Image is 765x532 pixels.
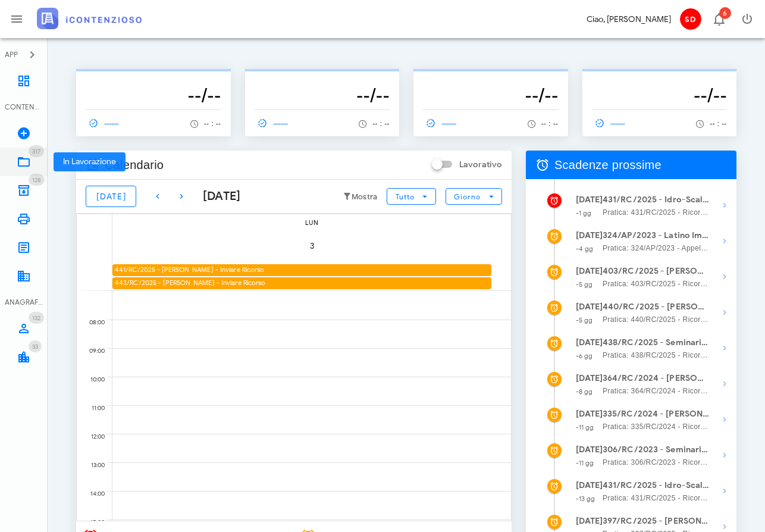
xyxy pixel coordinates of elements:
span: [DATE] [96,192,126,202]
strong: [DATE] [576,373,603,383]
span: Pratica: 335/RC/2024 - Ricorso contro Agenzia Delle Entrate D. P. Di [GEOGRAPHIC_DATA], Agenzia D... [603,421,710,433]
div: 13:00 [77,459,107,472]
strong: [DATE] [576,195,603,205]
button: Giorno [446,188,502,205]
span: Pratica: 364/RC/2024 - Ricorso contro Agenzia Delle Entrate D. P. Di [GEOGRAPHIC_DATA], Agenzia d... [603,385,710,397]
strong: [DATE] [576,480,603,490]
span: ------ [423,118,457,129]
span: -- : -- [204,120,221,128]
button: Mostra dettagli [713,372,736,396]
div: 15:00 [77,516,107,529]
strong: 431/RC/2025 - Idro-Scalf di [PERSON_NAME] e C. Snc - Presentarsi in [GEOGRAPHIC_DATA] [603,479,710,492]
small: -8 gg [576,387,593,396]
small: -1 gg [576,209,592,217]
span: Pratica: 431/RC/2025 - Ricorso contro Agenzia Entrate Riscossione (Udienza) [603,492,710,504]
a: ------ [86,115,125,132]
span: ------ [592,118,626,129]
button: Mostra dettagli [713,443,736,467]
div: CONTENZIOSO [5,102,43,112]
div: 11:00 [77,402,107,415]
small: -6 gg [576,352,593,360]
span: Scadenze prossime [554,155,661,174]
strong: 397/RC/2025 - [PERSON_NAME] - Invio Memorie per Udienza [603,515,710,528]
span: Distintivo [29,340,42,352]
button: [DATE] [86,186,136,207]
span: Distintivo [29,174,45,186]
button: Mostra dettagli [713,193,736,217]
p: -------------- [255,74,390,83]
h3: --/-- [86,83,221,107]
strong: [DATE] [576,230,603,240]
div: 08:00 [77,316,107,329]
strong: [DATE] [576,409,603,419]
a: ------ [255,115,294,132]
h3: --/-- [255,83,390,107]
div: 10:00 [77,373,107,386]
span: Pratica: 440/RC/2025 - Ricorso contro Agenzia Delle Entrate D. P. Di [GEOGRAPHIC_DATA], Agenzia d... [603,314,710,326]
div: 443/RC/2025 - [PERSON_NAME] - Inviare Ricorso [112,277,491,289]
span: Pratica: 403/RC/2025 - Ricorso contro Agenzia Delle Entrate D. P. Di [GEOGRAPHIC_DATA], Agenzia D... [603,278,710,290]
span: ------ [86,118,120,129]
span: -- : -- [372,120,390,128]
span: Distintivo [719,7,731,19]
span: -- : -- [541,120,559,128]
span: 317 [32,148,40,155]
a: ------ [423,115,462,132]
span: 33 [32,343,38,351]
h3: --/-- [423,83,559,107]
p: -------------- [423,74,559,83]
div: 441/RC/2025 - [PERSON_NAME] - Inviare Ricorso [112,264,491,276]
h3: --/-- [592,83,728,107]
strong: [DATE] [576,302,603,312]
span: 132 [32,314,40,322]
span: -- : -- [710,120,727,128]
label: Lavorativo [459,159,502,171]
strong: 431/RC/2025 - Idro-Scalf di [PERSON_NAME] e C. Snc - Invio Memorie per Udienza [603,193,710,206]
small: -13 gg [576,495,595,503]
button: Mostra dettagli [713,265,736,289]
span: ------ [255,118,289,129]
strong: 306/RC/2023 - Seminario Vescovile Di Noto - Impugnare la Decisione del Giudice (Parz. Favorevole) [603,443,710,456]
span: Distintivo [29,145,44,157]
p: -------------- [86,74,221,83]
button: Mostra dettagli [713,229,736,253]
strong: [DATE] [576,445,603,455]
small: -4 gg [576,245,594,253]
a: ------ [592,115,631,132]
strong: [DATE] [576,516,603,526]
span: SD [680,8,701,30]
small: -5 gg [576,280,593,289]
small: -5 gg [576,316,593,324]
strong: [DATE] [576,266,603,276]
button: Distintivo [704,5,733,33]
button: Mostra dettagli [713,336,736,360]
strong: 440/RC/2025 - [PERSON_NAME]si in Udienza [603,301,710,314]
span: 3 [295,241,328,251]
strong: 438/RC/2025 - Seminario Vescovile Di Noto - Inviare Ricorso [603,336,710,349]
img: logo-text-2x.png [37,8,142,29]
div: 14:00 [77,487,107,500]
strong: 324/AP/2023 - Latino Impianti Snc - Presentarsi in Udienza [603,229,710,242]
small: Mostra [352,192,378,202]
button: Mostra dettagli [713,408,736,431]
span: Pratica: 431/RC/2025 - Ricorso contro Agenzia Entrate Riscossione (Udienza) [603,206,710,218]
button: Tutto [387,188,435,205]
strong: 403/RC/2025 - [PERSON_NAME]si in Udienza [603,265,710,278]
div: ANAGRAFICA [5,297,43,308]
button: 3 [295,229,328,262]
span: 128 [32,176,41,184]
span: Pratica: 306/RC/2023 - Ricorso contro Comune Di Noto, SO. GE. R. T. Spa (Udienza) [603,456,710,468]
div: Ciao, [PERSON_NAME] [587,13,671,26]
div: 12:00 [77,430,107,443]
div: lun [112,214,511,229]
button: Mostra dettagli [713,301,736,324]
small: -11 gg [576,423,594,431]
strong: [DATE] [576,337,603,348]
span: Pratica: 324/AP/2023 - Appello contro Agenzia Delle Entrate D. P. Di [GEOGRAPHIC_DATA], Agenzia d... [603,242,710,254]
strong: 335/RC/2024 - [PERSON_NAME] Italia - Impugnare la Decisione del Giudice (Favorevole) [603,408,710,421]
span: Giorno [453,192,481,201]
span: Distintivo [29,312,44,324]
span: Calendario [105,155,164,174]
strong: 364/RC/2024 - [PERSON_NAME]si in [GEOGRAPHIC_DATA] [603,372,710,385]
p: -------------- [592,74,728,83]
